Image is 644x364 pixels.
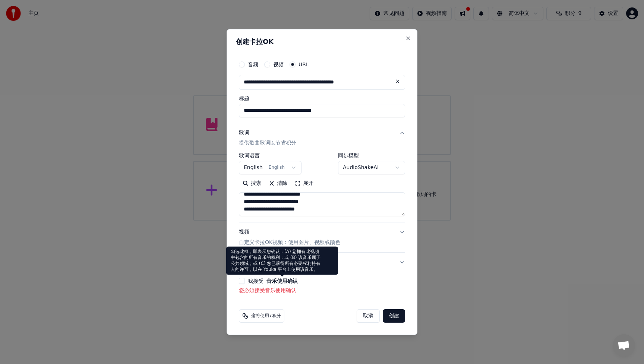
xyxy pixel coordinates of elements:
button: 歌词提供歌曲歌词以节省积分 [239,123,405,153]
label: 视频 [273,62,284,67]
div: 勾选此框，即表示您确认：(A) 您拥有此视频中包含的所有音乐的权利；或 (B) 该音乐属于公共领域；或 (C) 您已获得所有必要权利持有人的许可，以在 Youka 平台上使用该音乐。 [226,247,338,275]
div: 视频 [239,229,340,247]
div: 歌词 [239,129,249,137]
button: 创建 [383,309,405,323]
p: 自定义卡拉OK视频：使用图片、视频或颜色 [239,239,340,247]
p: 提供歌曲歌词以节省积分 [239,140,296,147]
button: 清除 [265,178,291,190]
h2: 创建卡拉OK [236,38,408,45]
label: URL [299,62,309,67]
label: 标题 [239,96,405,101]
button: 搜索 [239,178,265,190]
label: 歌词语言 [239,153,302,158]
label: 同步模型 [338,153,405,158]
span: 这将使用7积分 [251,313,281,319]
button: 我接受 [266,278,298,284]
button: 展开 [291,178,317,190]
div: 歌词提供歌曲歌词以节省积分 [239,153,405,222]
p: 您必须接受音乐使用确认 [239,287,405,294]
label: 我接受 [248,278,298,284]
label: 音频 [248,62,258,67]
button: 视频自定义卡拉OK视频：使用图片、视频或颜色 [239,223,405,253]
button: 取消 [357,309,380,323]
